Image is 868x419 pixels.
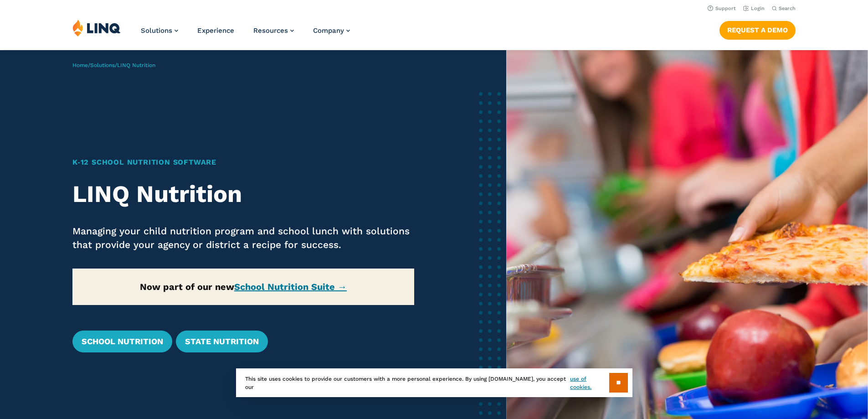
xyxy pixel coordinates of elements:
[141,26,172,35] span: Solutions
[719,19,796,39] nav: Button Navigation
[253,26,288,35] span: Resources
[72,224,415,252] p: Managing your child nutrition program and school lunch with solutions that provide your agency or...
[779,5,796,11] span: Search
[313,26,350,35] a: Company
[141,26,178,35] a: Solutions
[140,281,347,292] strong: Now part of our new
[141,19,350,49] nav: Primary Navigation
[72,331,172,352] a: School Nutrition
[570,375,609,391] a: use of cookies.
[90,62,115,68] a: Solutions
[772,5,796,12] button: Open Search Bar
[197,26,234,35] a: Experience
[117,62,155,68] span: LINQ Nutrition
[236,368,632,397] div: This site uses cookies to provide our customers with a more personal experience. By using [DOMAIN...
[253,26,294,35] a: Resources
[719,21,796,39] a: Request a Demo
[234,281,347,292] a: School Nutrition Suite →
[72,62,155,68] span: / /
[176,331,268,352] a: State Nutrition
[72,62,88,68] a: Home
[708,5,736,11] a: Support
[743,5,765,11] a: Login
[313,26,344,35] span: Company
[72,180,242,208] strong: LINQ Nutrition
[72,19,121,36] img: LINQ | K‑12 Software
[72,157,415,168] h1: K‑12 School Nutrition Software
